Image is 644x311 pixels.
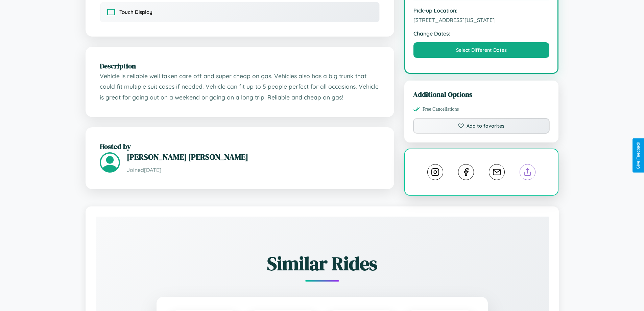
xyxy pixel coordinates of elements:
span: Free Cancellations [423,106,459,112]
span: [STREET_ADDRESS][US_STATE] [413,17,550,23]
h2: Hosted by [100,141,380,151]
button: Add to favorites [413,118,550,134]
h2: Description [100,61,380,71]
button: Select Different Dates [413,42,550,58]
span: Touch Display [119,9,152,15]
h2: Similar Rides [119,250,525,276]
p: Vehicle is reliable well taken care off and super cheap on gas. Vehicles also has a big trunk tha... [100,71,380,103]
strong: Change Dates: [413,30,550,37]
h3: Additional Options [413,89,550,99]
strong: Pick-up Location: [413,7,550,14]
div: Give Feedback [636,142,641,169]
h3: [PERSON_NAME] [PERSON_NAME] [127,151,380,162]
p: Joined [DATE] [127,165,380,175]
